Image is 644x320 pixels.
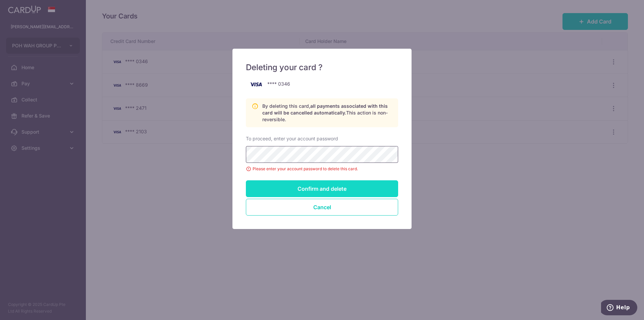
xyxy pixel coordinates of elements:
[601,300,637,317] iframe: Opens a widget where you can find more information
[246,166,398,172] span: Please enter your account password to delete this card.
[262,103,392,123] p: By deleting this card, This action is non-reversible.
[246,199,398,216] button: Close
[246,180,398,197] input: Confirm and delete
[246,78,266,90] img: visa-761abec96037c8ab836742a37ff580f5eed1c99042f5b0e3b4741c5ac3fec333.png
[246,135,338,142] label: To proceed, enter your account password
[262,103,388,116] span: all payments associated with this card will be cancelled automatically.
[246,62,398,73] h5: Deleting your card ?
